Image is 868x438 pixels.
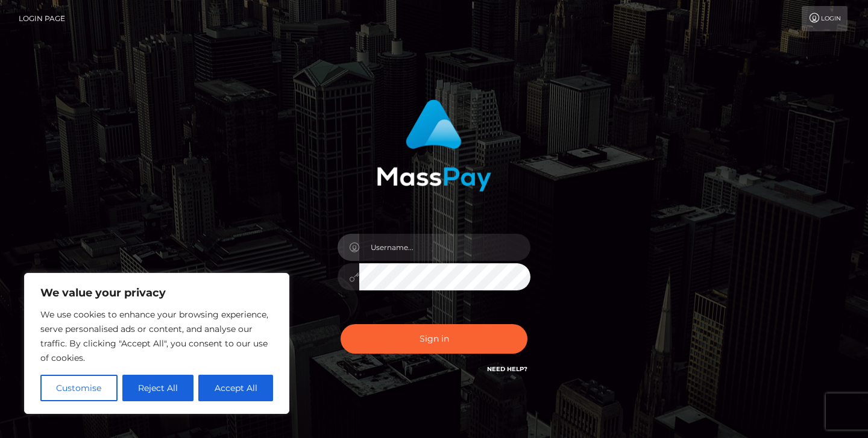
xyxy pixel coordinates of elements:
[122,375,194,401] button: Reject All
[487,365,527,373] a: Need Help?
[24,273,289,414] div: We value your privacy
[802,6,848,31] a: Login
[198,375,273,401] button: Accept All
[377,99,491,192] img: MassPay Login
[40,286,273,300] p: We value your privacy
[40,307,273,365] p: We use cookies to enhance your browsing experience, serve personalised ads or content, and analys...
[19,6,65,31] a: Login Page
[359,234,530,261] input: Username...
[40,375,118,401] button: Customise
[341,324,527,354] button: Sign in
